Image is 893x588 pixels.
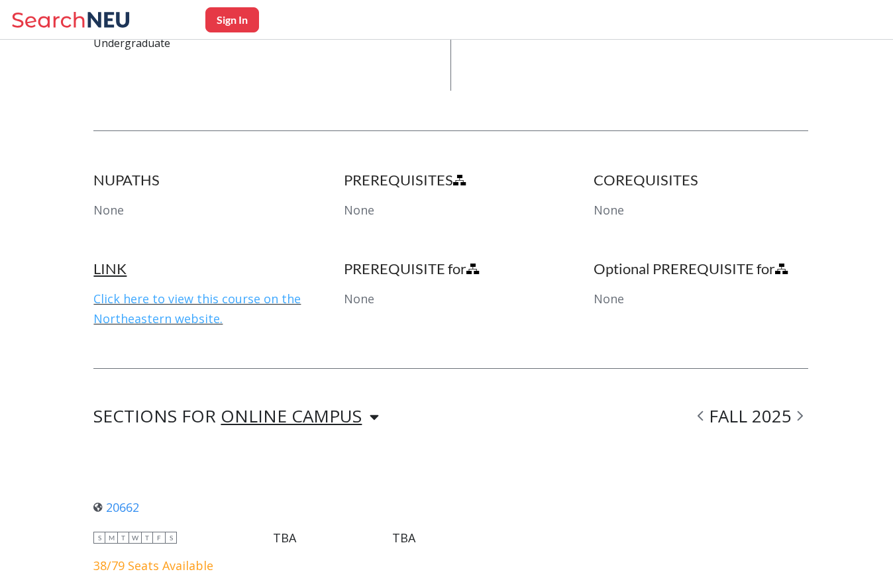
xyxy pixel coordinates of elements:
span: None [344,291,374,307]
span: None [93,202,124,218]
h4: PREREQUISITE for [344,260,558,278]
span: F [153,532,165,544]
div: FALL 2025 [692,409,808,424]
p: Undergraduate [93,36,415,51]
a: 20662 [93,499,139,515]
h4: NUPATHS [93,171,308,189]
button: Sign In [205,7,259,32]
span: M [105,532,117,544]
h4: LINK [93,260,308,278]
span: S [165,532,177,544]
span: None [344,202,374,218]
h4: PREREQUISITES [344,171,558,189]
span: None [594,202,624,218]
div: 38/79 Seats Available [93,558,415,573]
h4: Optional PREREQUISITE for [594,260,808,278]
div: TBA [392,530,415,545]
span: S [93,532,105,544]
h4: COREQUISITES [594,171,808,189]
div: TBA [273,530,296,545]
span: None [594,291,624,307]
span: W [129,532,141,544]
span: T [117,532,129,544]
div: ONLINE CAMPUS [221,409,362,423]
a: Click here to view this course on the Northeastern website. [93,291,301,326]
span: T [141,532,153,544]
div: SECTIONS FOR [93,409,379,424]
